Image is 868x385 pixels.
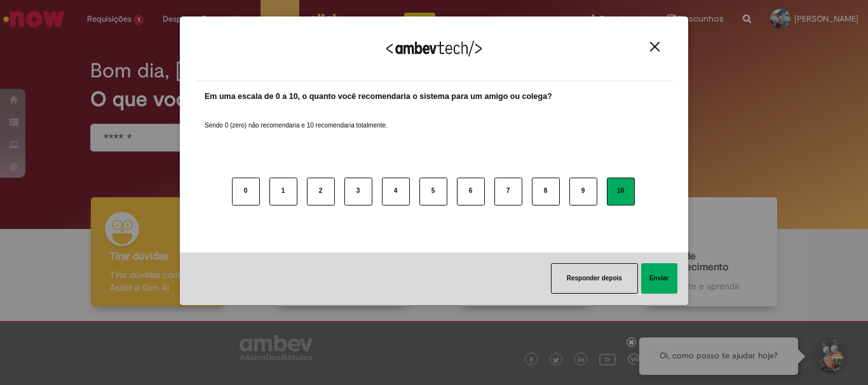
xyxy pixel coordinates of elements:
[205,91,552,103] label: Em uma escala de 0 a 10, o quanto você recomendaria o sistema para um amigo ou colega?
[641,263,677,294] button: Enviar
[344,178,372,206] button: 3
[569,178,597,206] button: 9
[205,106,388,130] label: Sendo 0 (zero) não recomendaria e 10 recomendaria totalmente.
[457,178,485,206] button: 6
[382,178,410,206] button: 4
[419,178,447,206] button: 5
[650,42,660,51] img: Close
[269,178,297,206] button: 1
[494,178,522,206] button: 7
[532,178,560,206] button: 8
[232,178,260,206] button: 0
[307,178,335,206] button: 2
[607,178,635,206] button: 10
[646,41,663,52] button: Close
[551,263,638,294] button: Responder depois
[386,41,482,56] img: Logo Ambevtech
